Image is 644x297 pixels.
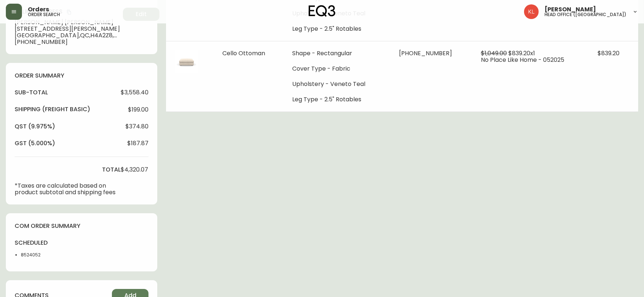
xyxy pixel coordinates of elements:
span: $187.87 [127,140,148,147]
span: $839.20 x 1 [508,49,535,57]
h4: Shipping ( Freight Basic ) [15,105,90,113]
li: Cover Type - Fabric [292,65,381,72]
h4: qst (9.975%) [15,123,55,131]
li: 8524052 [21,252,53,258]
h4: order summary [15,72,148,80]
span: $1,049.00 [481,49,507,57]
p: *Taxes are calculated based on product subtotal and shipping fees [15,183,121,196]
img: 2c0c8aa7421344cf0398c7f872b772b5 [524,4,539,19]
span: No Place Like Home - 052025 [481,56,564,64]
li: Leg Type - 2.5" Rotables [292,26,381,32]
h4: total [102,166,121,174]
img: logo [309,5,336,17]
img: 3d4646b3-b501-4220-a943-d20fa18912b1.jpg [175,50,198,74]
span: [PHONE_NUMBER] [399,49,452,57]
span: $374.80 [125,123,148,130]
span: Orders [28,7,49,12]
h5: order search [28,12,60,17]
span: $4,320.07 [121,166,148,173]
span: [GEOGRAPHIC_DATA] , QC , H4A2Z8 , CA [15,32,120,39]
li: Upholstery - Veneto Teal [292,81,381,87]
h4: gst (5.000%) [15,139,55,147]
h4: scheduled [15,239,53,247]
span: [STREET_ADDRESS][PERSON_NAME] [15,26,120,32]
h5: head office ([GEOGRAPHIC_DATA]) [545,12,626,17]
li: Leg Type - 2.5" Rotables [292,96,381,103]
span: [PERSON_NAME] [545,7,596,12]
span: $3,558.40 [121,89,148,96]
span: $839.20 [598,49,620,57]
li: Shape - Rectangular [292,50,381,57]
h4: sub-total [15,89,48,97]
span: Cello Ottoman [222,49,265,57]
span: $199.00 [128,106,148,113]
h4: com order summary [15,222,148,230]
span: [PHONE_NUMBER] [15,39,120,45]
